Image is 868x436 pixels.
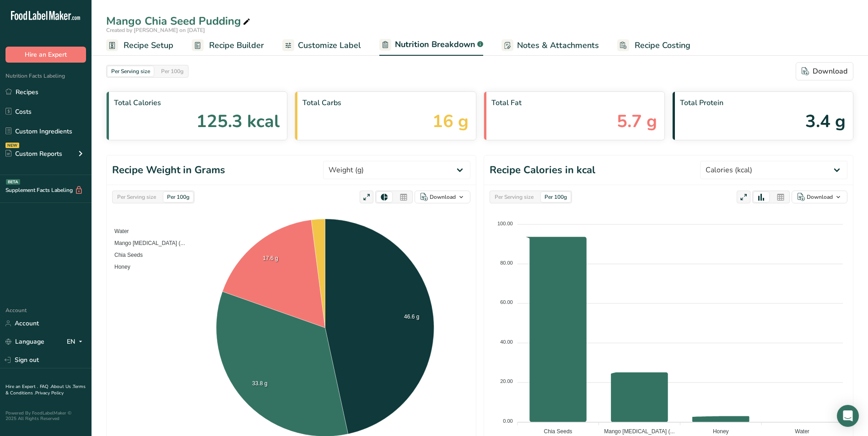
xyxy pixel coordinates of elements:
span: Total Calories [114,97,280,108]
button: Hire an Expert [5,47,86,63]
div: Per Serving size [491,192,537,202]
div: Per Serving size [113,192,160,202]
div: EN [67,336,86,347]
span: Recipe Costing [635,39,690,52]
span: Total Carbs [302,97,468,108]
a: Customize Label [282,35,361,56]
div: Download [807,193,833,201]
div: Download [430,193,456,201]
h1: Recipe Calories in kcal [490,163,595,178]
a: Hire an Expert . [5,383,38,390]
div: Mango Chia Seed Pudding [106,13,252,29]
span: Nutrition Breakdown [395,38,475,51]
div: NEW [5,143,19,148]
a: Nutrition Breakdown [379,34,483,56]
a: About Us . [51,383,73,390]
div: Per 100g [157,66,187,76]
tspan: 40.00 [500,339,513,345]
tspan: 100.00 [497,221,513,226]
h1: Recipe Weight in Grams [112,163,225,178]
div: BETA [6,179,20,185]
tspan: Mango [MEDICAL_DATA] (... [604,428,674,435]
button: Download [415,191,470,203]
div: Per 100g [163,192,193,202]
a: Notes & Attachments [501,35,599,56]
a: Recipe Builder [192,35,264,56]
tspan: 20.00 [500,378,513,384]
span: 125.3 kcal [196,108,280,134]
a: Language [5,334,44,350]
a: Terms & Conditions . [5,383,86,396]
tspan: Water [795,428,809,435]
span: Total Fat [491,97,657,108]
a: FAQ . [40,383,51,390]
a: Recipe Setup [106,35,173,56]
tspan: Chia Seeds [544,428,572,435]
a: Recipe Costing [617,35,690,56]
a: Privacy Policy [35,390,64,396]
span: Notes & Attachments [517,39,599,52]
div: Per 100g [541,192,571,202]
span: Created by [PERSON_NAME] on [DATE] [106,27,205,34]
span: 5.7 g [617,108,657,134]
tspan: 80.00 [500,260,513,266]
div: Powered By FoodLabelMaker © 2025 All Rights Reserved [5,410,86,421]
span: 3.4 g [805,108,846,134]
tspan: Honey [713,428,729,435]
button: Download [796,62,853,80]
span: Customize Label [298,39,361,52]
span: Chia Seeds [108,252,143,258]
div: Per Serving size [108,66,154,76]
div: Open Intercom Messenger [837,405,859,427]
span: Water [108,228,129,234]
span: Mango [MEDICAL_DATA] (... [108,240,185,246]
tspan: 0.00 [503,418,512,424]
div: Download [802,66,847,77]
button: Download [792,191,847,203]
span: Recipe Builder [209,39,264,52]
span: Total Protein [680,97,846,108]
tspan: 60.00 [500,299,513,305]
span: 16 g [432,108,469,134]
span: Honey [108,264,130,270]
span: Recipe Setup [124,39,173,52]
div: Custom Reports [5,149,62,159]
